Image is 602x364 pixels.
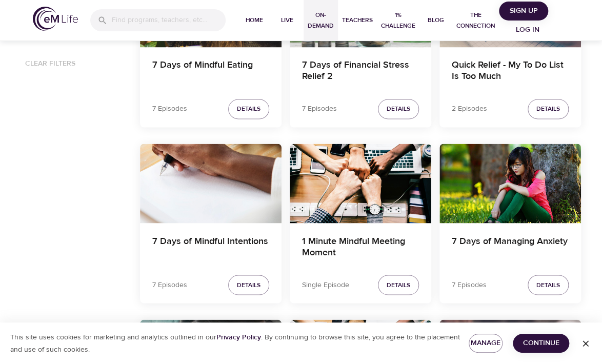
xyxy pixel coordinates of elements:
button: Details [528,99,569,119]
span: 1% Challenge [381,10,415,31]
button: Continue [513,334,569,353]
p: Single Episode [302,279,349,290]
p: 7 Episodes [152,104,187,114]
p: 7 Episodes [302,104,337,114]
span: Sign Up [503,5,544,17]
button: Details [228,99,269,119]
span: Blog [424,15,448,26]
button: 1 Minute Mindful Meeting Moment [290,144,431,223]
h4: 7 Days of Mindful Intentions [152,235,269,260]
span: Details [237,279,260,290]
span: Details [536,104,560,114]
span: Log in [507,24,548,36]
button: 7 Days of Managing Anxiety [439,144,581,223]
img: logo [33,7,78,31]
button: Log in [503,21,552,39]
p: 7 Episodes [152,279,187,290]
button: Details [528,275,569,295]
span: Continue [521,337,561,350]
button: Details [378,275,419,295]
span: Manage [477,337,494,350]
p: 2 Episodes [452,104,487,114]
button: 7 Days of Mindful Intentions [140,144,282,223]
a: Privacy Policy [216,333,261,342]
button: Sign Up [499,2,548,21]
h4: 7 Days of Managing Anxiety [452,235,569,260]
h4: 7 Days of Mindful Eating [152,59,269,84]
span: The Connection [456,10,495,31]
span: Live [275,15,299,26]
p: 7 Episodes [452,279,487,290]
span: Details [387,104,410,114]
span: Details [237,104,260,114]
span: On-Demand [308,10,334,31]
span: Details [536,279,560,290]
span: Teachers [342,15,373,26]
span: Details [387,279,410,290]
button: Manage [469,334,503,353]
h4: 1 Minute Mindful Meeting Moment [302,235,419,260]
button: Details [378,99,419,119]
h4: 7 Days of Financial Stress Relief 2 [302,59,419,84]
input: Find programs, teachers, etc... [112,9,226,31]
span: Home [242,15,267,26]
h4: Quick Relief - My To Do List Is Too Much [452,59,569,84]
button: Details [228,275,269,295]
